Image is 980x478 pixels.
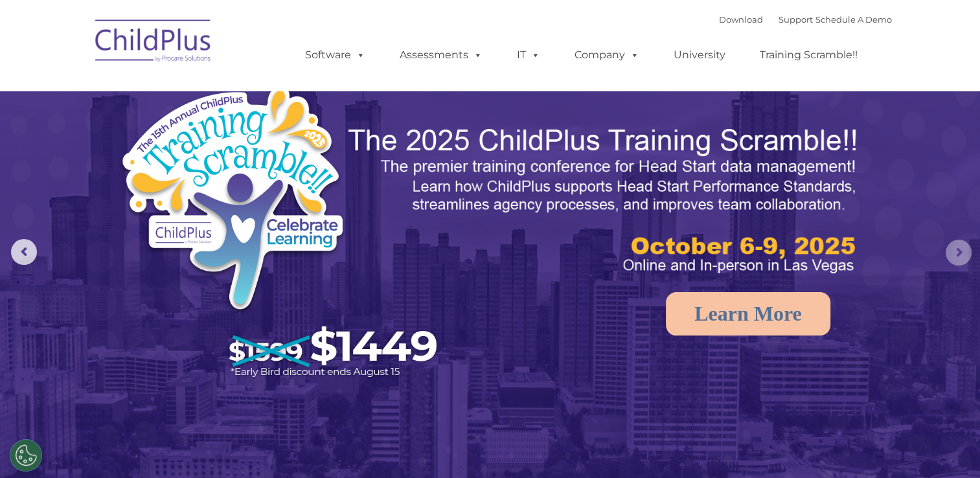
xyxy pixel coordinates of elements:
[10,439,42,472] button: Cookies Settings
[666,292,830,336] a: Learn More
[562,42,652,68] a: Company
[292,42,378,68] a: Software
[779,14,813,25] a: Support
[504,42,553,68] a: IT
[387,42,496,68] a: Assessments
[661,42,738,68] a: University
[719,14,892,25] font: |
[815,14,892,25] a: Schedule A Demo
[89,10,218,75] img: ChildPlus by Procare Solutions
[747,42,871,68] a: Training Scramble!!
[719,14,763,25] a: Download
[180,85,220,95] span: Last name
[180,139,235,148] span: Phone number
